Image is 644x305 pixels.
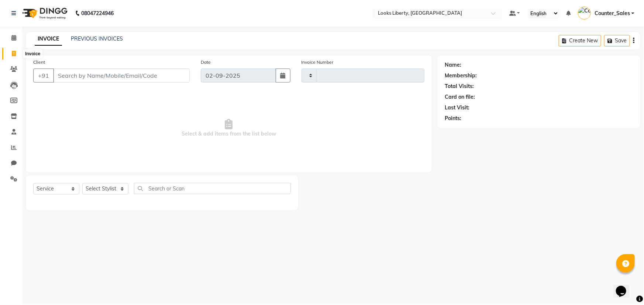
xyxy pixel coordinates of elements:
[134,183,291,194] input: Search or Scan
[445,115,461,122] div: Points:
[445,93,475,101] div: Card on file:
[445,61,461,69] div: Name:
[23,49,42,58] div: Invoice
[19,3,69,24] img: logo
[53,69,190,83] input: Search by Name/Mobile/Email/Code
[445,83,474,90] div: Total Visits:
[201,59,211,66] label: Date
[81,3,114,24] b: 08047224946
[445,72,477,80] div: Membership:
[33,59,45,66] label: Client
[578,7,591,20] img: Counter_Sales
[33,69,54,83] button: +91
[302,59,334,66] label: Invoice Number
[33,91,424,165] span: Select & add items from the list below
[559,35,601,46] button: Create New
[35,32,62,46] a: INVOICE
[595,10,630,17] span: Counter_Sales
[604,35,630,46] button: Save
[71,35,123,42] a: PREVIOUS INVOICES
[445,104,469,112] div: Last Visit:
[613,276,637,298] iframe: chat widget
